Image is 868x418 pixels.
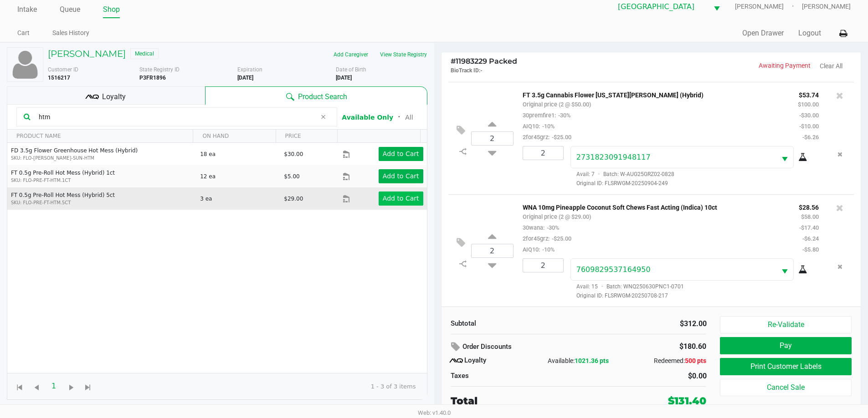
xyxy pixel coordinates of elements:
td: 18 ea [196,143,280,165]
span: Page 1 [45,378,62,395]
small: AIQ10: [523,123,555,130]
button: Remove the package from the orderLine [834,146,846,163]
div: $131.40 [668,393,706,408]
app-button-loader: Add to Cart [383,150,419,157]
small: AIQ10: [523,246,555,253]
p: Awaiting Payment [651,61,811,71]
div: Order Discounts [451,339,617,355]
span: $30.00 [284,151,303,157]
span: Product Search [298,91,347,102]
div: Redeemed: [621,356,706,366]
p: WNA 10mg Pineapple Coconut Soft Chews Fast Acting (Indica) 10ct [523,201,785,211]
span: 2731823091948117 [576,153,651,161]
button: Add to Cart [379,147,423,161]
th: PRICE [276,130,338,143]
h5: [PERSON_NAME] [48,48,126,59]
a: Intake [17,3,37,16]
td: FT 0.5g Pre-Roll Hot Mess (Hybrid) 5ct [7,187,196,210]
span: -10% [540,246,555,253]
span: [PERSON_NAME] [735,2,802,11]
span: Avail: 7 Batch: W-AUG25GRZ02-0828 [570,171,674,177]
span: Loyalty [102,91,126,102]
span: Avail: 15 Batch: WNQ250630PNC1-0701 [570,283,684,290]
p: $28.56 [799,201,819,211]
span: # [451,57,456,65]
small: 2for45grz: [523,235,571,242]
small: Original price (2 @ $29.00) [523,213,591,220]
span: · [595,171,603,177]
div: $312.00 [586,318,707,329]
span: Medical [130,48,159,59]
span: 11983229 Packed [451,57,517,65]
small: $58.00 [801,213,819,220]
td: 3 ea [196,187,280,210]
kendo-pager-info: 1 - 3 of 3 items [104,382,416,391]
span: -$25.00 [550,134,571,141]
th: PRODUCT NAME [7,130,193,143]
b: 1516217 [48,75,70,81]
a: Sales History [52,27,89,39]
button: Clear All [820,61,842,71]
span: Go to the previous page [28,377,45,394]
button: Add to Cart [379,169,423,183]
p: SKU: FLO-PRE-FT-HTM.1CT [11,177,192,184]
div: Available: [536,356,621,366]
span: Date of Birth [336,66,366,73]
span: Go to the first page [11,377,28,394]
span: $29.00 [284,196,303,202]
b: P3FR1896 [139,75,166,81]
button: Logout [798,28,821,39]
span: [GEOGRAPHIC_DATA] [618,1,703,12]
td: FT 0.5g Pre-Roll Hot Mess (Hybrid) 1ct [7,165,196,187]
button: Add to Cart [379,191,423,206]
span: Original ID: FLSRWGM-20250708-217 [570,292,819,300]
inline-svg: Split item qty to new line [455,146,471,157]
span: Go to the last page [82,382,94,393]
span: 7609829537164950 [576,265,651,274]
span: 500 pts [685,357,706,364]
span: Original ID: FLSRWGM-20250904-249 [570,179,819,187]
span: -10% [540,123,555,130]
span: 1021.36 pts [575,357,609,364]
span: Go to the previous page [31,382,42,393]
p: SKU: FLO-PRE-FT-HTM.5CT [11,199,192,206]
div: Loyalty [451,355,536,366]
div: Subtotal [451,318,572,329]
small: -$17.40 [799,224,819,231]
button: Print Customer Labels [720,358,851,375]
span: - [480,67,483,74]
div: $0.00 [586,371,707,382]
div: $180.60 [630,339,706,354]
button: Pay [720,337,851,354]
div: Taxes [451,371,572,381]
span: BioTrack ID: [451,67,480,74]
small: 30premfire1: [523,112,570,119]
small: Original price (2 @ $50.00) [523,101,591,108]
span: Go to the next page [66,382,77,393]
small: 2for45grz: [523,134,571,141]
button: Select [776,146,793,168]
small: -$6.26 [802,134,819,141]
button: Cancel Sale [720,379,851,396]
div: Total [451,393,612,408]
span: $5.00 [284,173,299,180]
p: $53.74 [798,89,819,99]
a: Cart [17,27,30,39]
input: Scan or Search Products to Begin [35,110,316,124]
span: Customer ID [48,66,78,73]
span: -$25.00 [550,235,571,242]
button: View State Registry [374,47,427,62]
span: Expiration [237,66,262,73]
button: Remove the package from the orderLine [834,258,846,275]
button: Select [776,259,793,280]
small: $100.00 [798,101,819,108]
span: Web: v1.40.0 [418,409,451,416]
span: · [598,283,606,290]
th: ON HAND [193,130,275,143]
div: Data table [7,130,427,373]
span: Go to the last page [79,377,97,394]
a: Queue [60,3,80,16]
span: [PERSON_NAME] [802,2,851,11]
span: -30% [544,224,559,231]
span: Go to the next page [62,377,80,394]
